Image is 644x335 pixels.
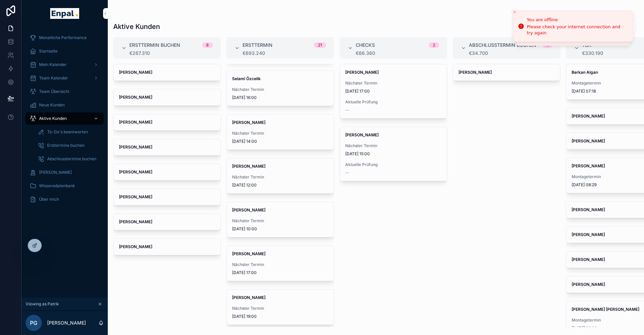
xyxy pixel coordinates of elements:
[572,232,605,237] strong: [PERSON_NAME]
[39,183,75,189] span: Wissensdatenbank
[119,194,152,199] strong: [PERSON_NAME]
[26,45,104,57] a: Startseite
[232,76,261,81] strong: Selami Özcelik
[30,319,37,327] span: PG
[232,95,328,100] span: [DATE] 16:00
[26,301,59,307] span: Viewing as Patrik
[226,158,334,194] a: [PERSON_NAME]Nächster Termin[DATE] 12:00
[527,24,627,36] div: Please check your internet connection and try again
[26,72,104,84] a: Team Kalender
[232,120,265,125] strong: [PERSON_NAME]
[232,251,265,256] strong: [PERSON_NAME]
[129,42,180,48] span: Ersttermin buchen
[26,180,104,192] a: Wissensdatenbank
[345,80,442,86] span: Nächster Termin
[113,64,221,81] a: [PERSON_NAME]
[433,42,435,48] div: 2
[39,35,87,40] span: Monatliche Performance
[39,102,65,108] span: Neue Kunden
[26,112,104,125] a: Aktive Kunden
[345,89,442,94] span: [DATE] 17:00
[226,70,334,106] a: Selami ÖzcelikNächster Termin[DATE] 16:00
[113,164,221,180] a: [PERSON_NAME]
[453,64,560,81] a: [PERSON_NAME]
[119,219,152,224] strong: [PERSON_NAME]
[26,86,104,98] a: Team Übersicht
[26,166,104,178] a: [PERSON_NAME]
[232,314,328,319] span: [DATE] 19:00
[572,163,605,168] strong: [PERSON_NAME]
[232,164,265,169] strong: [PERSON_NAME]
[232,295,265,300] strong: [PERSON_NAME]
[345,170,349,175] span: --
[243,51,326,56] div: €693.240
[345,151,442,157] span: [DATE] 15:00
[119,244,152,249] strong: [PERSON_NAME]
[345,132,379,137] strong: [PERSON_NAME]
[39,75,68,81] span: Team Kalender
[226,114,334,150] a: [PERSON_NAME]Nächster Termin[DATE] 14:00
[469,42,536,48] span: Abschlusstermin buchen
[345,143,442,148] span: Nächster Termin
[119,120,152,125] strong: [PERSON_NAME]
[232,262,328,267] span: Nächster Termin
[345,70,379,75] strong: [PERSON_NAME]
[340,127,447,181] a: [PERSON_NAME]Nächster Termin[DATE] 15:00Aktuelle Prüfung--
[129,51,213,56] div: €267.310
[39,62,67,67] span: Mein Kalender
[572,138,605,143] strong: [PERSON_NAME]
[47,320,86,326] p: [PERSON_NAME]
[232,87,328,92] span: Nächster Termin
[232,182,328,188] span: [DATE] 12:00
[345,162,442,167] span: Aktuelle Prüfung
[511,9,518,15] button: Close toast
[47,156,96,162] span: Abschlusstermine buchen
[232,139,328,144] span: [DATE] 14:00
[232,207,265,212] strong: [PERSON_NAME]
[572,70,598,75] strong: Berkan Algan
[22,27,108,214] div: scrollable content
[50,8,79,19] img: App logo
[572,257,605,262] strong: [PERSON_NAME]
[572,207,605,212] strong: [PERSON_NAME]
[47,143,85,148] span: Ersttermine buchen
[34,126,104,138] a: To-Do's beantworten
[243,42,272,48] span: Ersttermin
[26,193,104,205] a: Über mich
[232,131,328,136] span: Nächster Termin
[572,307,639,312] strong: [PERSON_NAME] [PERSON_NAME]
[113,22,160,31] h1: Aktive Kunden
[113,139,221,156] a: [PERSON_NAME]
[232,306,328,311] span: Nächster Termin
[34,139,104,152] a: Ersttermine buchen
[340,64,447,119] a: [PERSON_NAME]Nächster Termin[DATE] 17:00Aktuelle Prüfung--
[119,95,152,100] strong: [PERSON_NAME]
[232,218,328,224] span: Nächster Termin
[318,42,322,48] div: 21
[527,16,627,23] div: You are offline
[34,153,104,165] a: Abschlusstermine buchen
[113,114,221,131] a: [PERSON_NAME]
[226,289,334,325] a: [PERSON_NAME]Nächster Termin[DATE] 19:00
[119,169,152,174] strong: [PERSON_NAME]
[119,144,152,149] strong: [PERSON_NAME]
[232,270,328,275] span: [DATE] 17:00
[113,89,221,106] a: [PERSON_NAME]
[356,42,375,48] span: Checks
[469,51,552,56] div: €34.700
[39,48,58,54] span: Startseite
[206,42,209,48] div: 8
[232,226,328,232] span: [DATE] 10:00
[226,202,334,237] a: [PERSON_NAME]Nächster Termin[DATE] 10:00
[39,170,72,175] span: [PERSON_NAME]
[572,113,605,119] strong: [PERSON_NAME]
[39,89,69,94] span: Team Übersicht
[47,129,88,135] span: To-Do's beantworten
[26,32,104,44] a: Monatliche Performance
[458,70,492,75] strong: [PERSON_NAME]
[26,99,104,111] a: Neue Kunden
[226,245,334,281] a: [PERSON_NAME]Nächster Termin[DATE] 17:00
[232,174,328,180] span: Nächster Termin
[26,59,104,71] a: Mein Kalender
[119,70,152,75] strong: [PERSON_NAME]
